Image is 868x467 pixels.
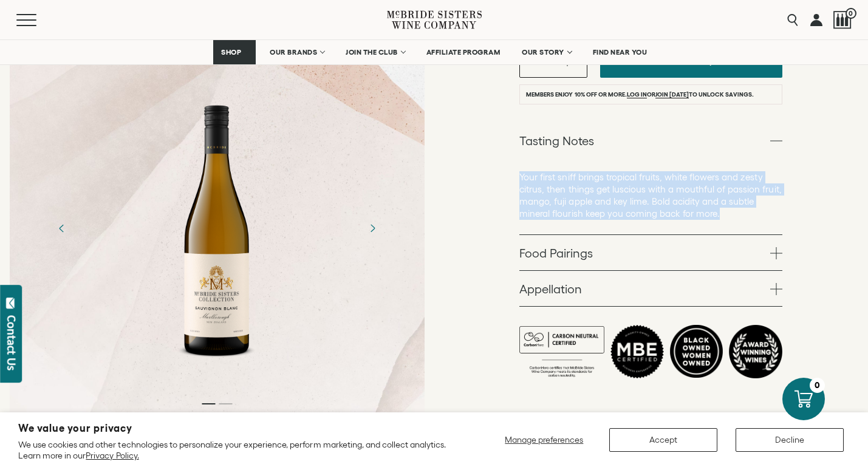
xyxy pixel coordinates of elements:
[18,423,456,434] h2: We value your privacy
[497,428,591,452] button: Manage preferences
[5,315,18,370] div: Contact Us
[16,14,60,26] button: Mobile Menu Trigger
[262,40,332,64] a: OUR BRANDS
[346,48,398,56] span: JOIN THE CLUB
[519,271,782,306] a: Appellation
[519,123,782,158] a: Tasting Notes
[219,403,232,404] li: Page dot 2
[846,8,856,19] span: 0
[609,428,717,452] button: Accept
[522,48,564,56] span: OUR STORY
[736,428,844,452] button: Decline
[519,84,782,104] li: Members enjoy 10% off or more. or to unlock savings.
[514,40,579,64] a: OUR STORY
[213,40,256,64] a: SHOP
[419,40,508,64] a: AFFILIATE PROGRAM
[519,235,782,270] a: Food Pairings
[46,213,78,244] button: Previous
[426,48,501,56] span: AFFILIATE PROGRAM
[585,40,655,64] a: FIND NEAR YOU
[221,48,242,56] span: SHOP
[505,435,583,445] span: Manage preferences
[270,48,317,56] span: OUR BRANDS
[519,171,782,220] p: Your first sniff brings tropical fruits, white flowers and zesty citrus, then things get luscious...
[18,439,456,461] p: We use cookies and other technologies to personalize your experience, perform marketing, and coll...
[86,451,138,460] a: Privacy Policy.
[202,403,215,404] li: Page dot 1
[810,378,825,393] div: 0
[593,48,648,56] span: FIND NEAR YOU
[357,213,388,244] button: Next
[655,91,689,98] a: join [DATE]
[338,40,412,64] a: JOIN THE CLUB
[627,91,647,98] a: Log in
